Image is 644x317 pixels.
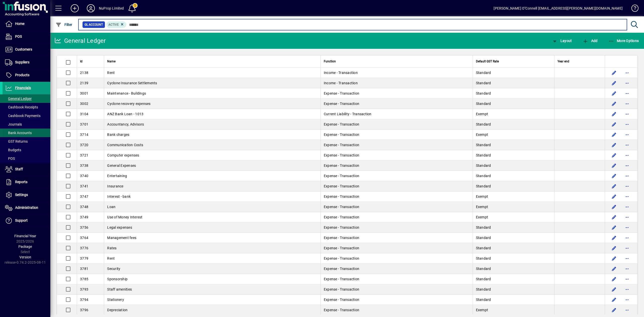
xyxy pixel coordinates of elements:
[80,71,88,75] span: 2138
[557,59,569,64] span: Year end
[107,246,116,250] span: Rates
[610,254,618,262] button: Edit
[324,174,359,178] span: Expense - Transaction
[623,172,631,180] button: More options
[18,245,32,249] span: Package
[476,164,491,168] span: Standard
[476,122,491,126] span: Standard
[107,308,128,312] span: Depreciation
[107,205,115,209] span: Loan
[3,94,50,103] a: General Ledger
[324,59,336,64] span: Function
[623,100,631,108] button: More options
[324,133,359,137] span: Expense - Transaction
[610,285,618,293] button: Edit
[15,47,32,51] span: Customers
[5,156,15,161] span: POS
[3,214,50,227] a: Support
[85,22,103,27] span: GL Account
[476,298,491,302] span: Standard
[476,277,491,281] span: Standard
[623,131,631,139] button: More options
[324,205,359,209] span: Expense - Transaction
[623,254,631,262] button: More options
[80,236,88,240] span: 3764
[107,81,157,85] span: Cyclone Insurance Settlements
[107,91,146,95] span: Maintenance - Buildings
[3,154,50,163] a: POS
[610,265,618,273] button: Edit
[607,36,640,45] button: More Options
[3,111,50,120] a: Cashbook Payments
[476,174,491,178] span: Standard
[80,143,88,147] span: 3720
[80,277,88,281] span: 3785
[324,81,358,85] span: Income - Transaction
[80,133,88,137] span: 3714
[107,298,124,302] span: Stationery
[80,59,83,64] span: Id
[623,244,631,252] button: More options
[80,102,88,106] span: 3002
[67,4,83,13] button: Add
[610,275,618,283] button: Edit
[476,246,491,250] span: Standard
[107,287,132,291] span: Staff amenities
[5,148,21,152] span: Budgets
[80,215,88,219] span: 3749
[5,131,32,135] span: Bank Accounts
[610,100,618,108] button: Edit
[108,23,119,26] span: Active
[623,192,631,201] button: More options
[80,267,88,271] span: 3781
[15,22,24,26] span: Home
[3,120,50,129] a: Journals
[56,23,72,27] span: Filter
[623,265,631,273] button: More options
[476,81,491,85] span: Standard
[107,153,139,157] span: Computer expenses
[324,298,359,302] span: Expense - Transaction
[476,91,491,95] span: Standard
[476,102,491,106] span: Standard
[107,112,143,116] span: ANZ Bank Loan - 1013
[623,285,631,293] button: More options
[107,225,132,229] span: Legal expenses
[107,133,129,137] span: Bank charges
[608,39,639,43] span: More Options
[610,182,618,190] button: Edit
[623,234,631,242] button: More options
[3,18,50,30] a: Home
[80,164,88,168] span: 3738
[3,43,50,56] a: Customers
[610,203,618,211] button: Edit
[80,174,88,178] span: 3740
[610,131,618,139] button: Edit
[476,215,488,219] span: Exempt
[623,120,631,128] button: More options
[80,205,88,209] span: 3748
[610,306,618,314] button: Edit
[5,97,32,101] span: General Ledger
[80,81,88,85] span: 2139
[324,236,359,240] span: Expense - Transaction
[582,39,597,43] span: Add
[324,91,359,95] span: Expense - Transaction
[476,225,491,229] span: Standard
[476,287,491,291] span: Standard
[610,244,618,252] button: Edit
[324,143,359,147] span: Expense - Transaction
[80,225,88,229] span: 3756
[107,143,143,147] span: Communication Costs
[14,234,36,238] span: Financial Year
[628,1,638,17] a: Knowledge Base
[80,246,88,250] span: 3776
[80,287,88,291] span: 3793
[324,246,359,250] span: Expense - Transaction
[324,112,372,116] span: Current Liability - Transaction
[623,296,631,304] button: More options
[324,308,359,312] span: Expense - Transaction
[552,39,572,43] span: Layout
[3,163,50,176] a: Staff
[99,4,124,12] div: NuProp Limited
